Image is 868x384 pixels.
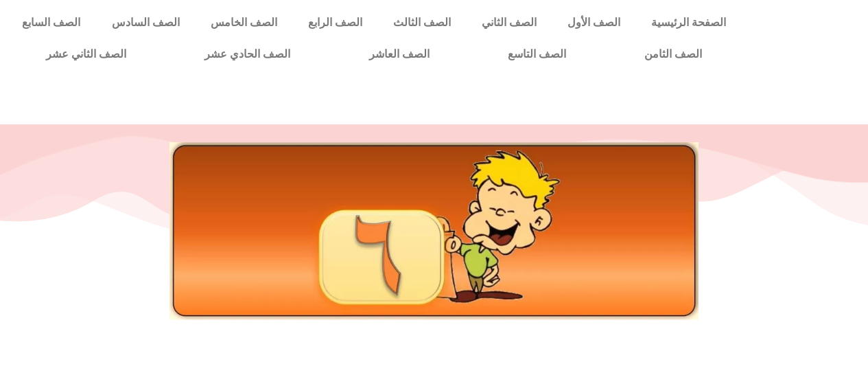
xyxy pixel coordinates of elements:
a: الصف السادس [96,7,195,38]
a: الصف الحادي عشر [165,38,329,70]
a: الصف الخامس [195,7,292,38]
a: الصف الثالث [377,7,466,38]
a: الصف الثاني [466,7,552,38]
a: الصف العاشر [330,38,469,70]
a: الصف السابع [7,7,96,38]
a: الصف الأول [552,7,635,38]
a: الصف التاسع [469,38,605,70]
a: الصف الثاني عشر [7,38,165,70]
a: الصف الرابع [292,7,377,38]
a: الصف الثامن [605,38,741,70]
a: الصفحة الرئيسية [635,7,741,38]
